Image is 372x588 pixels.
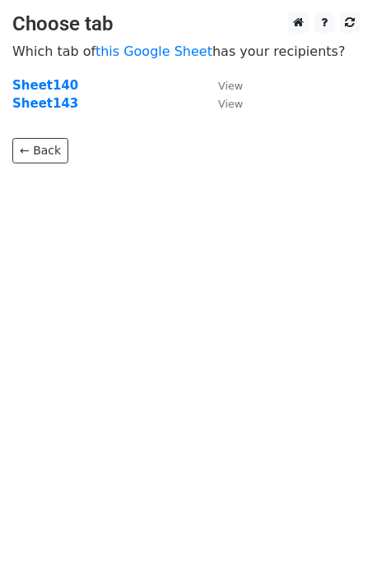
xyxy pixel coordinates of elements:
[12,12,360,36] h3: Choose tab
[95,44,212,59] a: this Google Sheet
[218,80,243,92] small: View
[12,96,78,111] a: Sheet143
[202,96,243,111] a: View
[12,138,68,163] a: ← Back
[202,78,243,93] a: View
[12,78,78,93] a: Sheet140
[12,43,360,60] p: Which tab of has your recipients?
[218,98,243,110] small: View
